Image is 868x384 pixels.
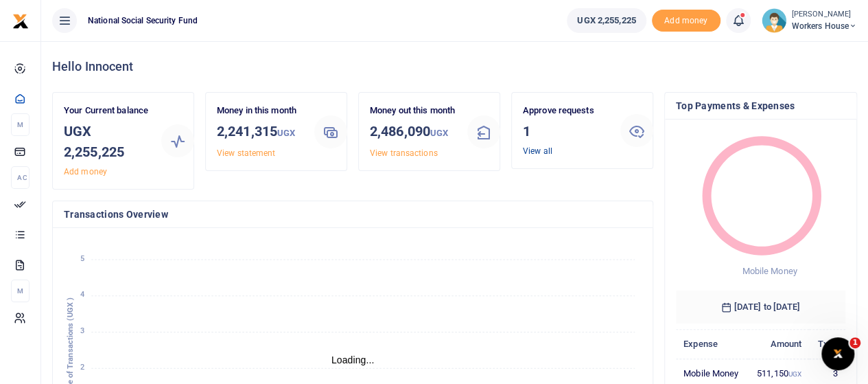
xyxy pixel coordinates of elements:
span: Add money [652,10,720,32]
text: Loading... [331,354,375,365]
p: Money out this month [370,104,456,118]
p: Your Current balance [64,104,150,118]
p: Money in this month [217,104,303,118]
span: 1 [849,337,860,348]
tspan: 4 [80,290,84,299]
h3: UGX 2,255,225 [64,121,150,162]
h6: [DATE] to [DATE] [676,291,845,324]
th: Txns [809,329,845,359]
h3: 2,486,090 [370,121,456,144]
a: Add money [652,14,720,25]
li: Ac [11,166,30,189]
a: View all [523,146,552,156]
li: Toup your wallet [652,10,720,32]
a: View statement [217,148,275,158]
h4: Hello Innocent [52,59,857,74]
iframe: Intercom live chat [821,337,854,370]
tspan: 3 [80,326,84,335]
small: [PERSON_NAME] [792,9,857,21]
th: Amount [748,329,809,359]
li: Wallet ballance [561,8,651,33]
img: profile-user [762,8,786,33]
li: M [11,280,30,302]
span: National Social Security Fund [82,14,203,27]
small: UGX [788,370,801,378]
th: Expense [676,329,748,359]
h4: Transactions Overview [64,207,642,222]
small: UGX [430,128,448,138]
img: logo-small [12,13,29,30]
h3: 1 [523,121,609,142]
a: profile-user [PERSON_NAME] Workers House [762,8,857,33]
span: Mobile Money [742,266,797,276]
span: UGX 2,255,225 [577,14,635,27]
tspan: 2 [80,363,84,372]
a: UGX 2,255,225 [567,8,646,33]
h3: 2,241,315 [217,121,303,144]
small: UGX [277,128,295,138]
a: View transactions [370,148,438,158]
a: logo-small logo-large logo-large [12,15,29,25]
span: Workers House [792,20,857,32]
li: M [11,113,30,136]
a: Add money [64,167,107,177]
tspan: 5 [80,254,84,263]
p: Approve requests [523,104,609,118]
h4: Top Payments & Expenses [676,98,845,113]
